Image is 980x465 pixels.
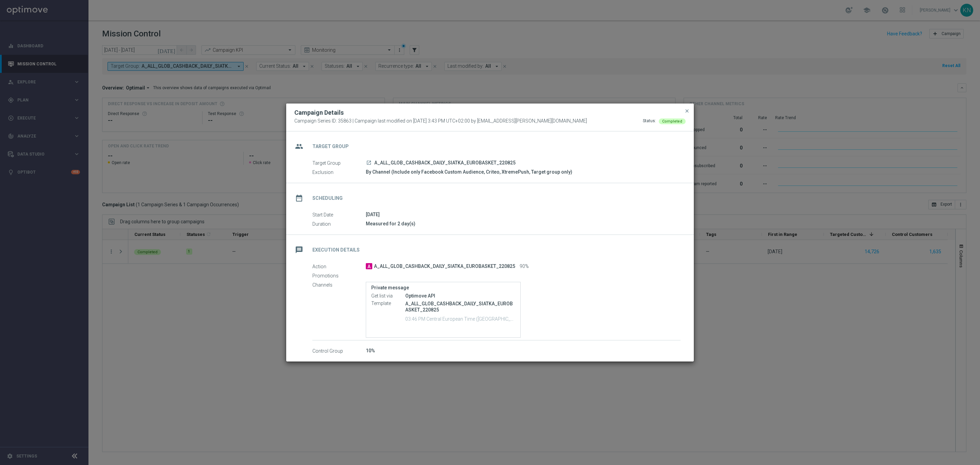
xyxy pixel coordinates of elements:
[366,160,372,166] a: launch
[366,169,681,175] div: By Channel (Include only Facebook Custom Audience, Criteo, XtremePush, Target group only)
[405,292,515,299] div: Optimove API
[312,160,366,166] label: Target Group
[293,192,305,204] i: date_range
[312,273,366,279] label: Promotions
[659,118,686,124] colored-tag: Completed
[374,263,515,270] span: A_ALL_GLOB_CASHBACK_DAILY_SIATKA_EUROBASKET_220825
[374,160,516,166] span: A_ALL_GLOB_CASHBACK_DAILY_SIATKA_EUROBASKET_220825
[371,285,515,291] label: Private message
[312,221,366,227] label: Duration
[293,140,305,153] i: group
[371,293,405,299] label: Get list via
[294,109,344,117] h2: Campaign Details
[366,220,681,227] div: Measured for 2 day(s)
[366,160,372,165] i: launch
[405,315,515,322] p: 03:46 PM Central European Time ([GEOGRAPHIC_DATA]) (UTC +02:00)
[684,108,690,114] span: close
[662,119,682,124] span: Completed
[405,301,515,313] p: A_ALL_GLOB_CASHBACK_DAILY_SIATKA_EUROBASKET_220825
[643,118,656,124] div: Status:
[312,247,360,253] h2: Execution Details
[312,169,366,175] label: Exclusion
[366,211,681,218] div: [DATE]
[312,195,343,202] h2: Scheduling
[312,143,349,150] h2: Target Group
[520,263,529,270] span: 90%
[294,118,587,124] span: Campaign Series ID: 35863 | Campaign last modified on [DATE] 3:43 PM UTC+02:00 by [EMAIL_ADDRESS]...
[312,348,366,354] label: Control Group
[366,347,681,354] div: 10%
[371,301,405,307] label: Template
[312,282,366,288] label: Channels
[312,212,366,218] label: Start Date
[293,244,305,256] i: message
[366,263,372,269] span: A
[312,263,366,270] label: Action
